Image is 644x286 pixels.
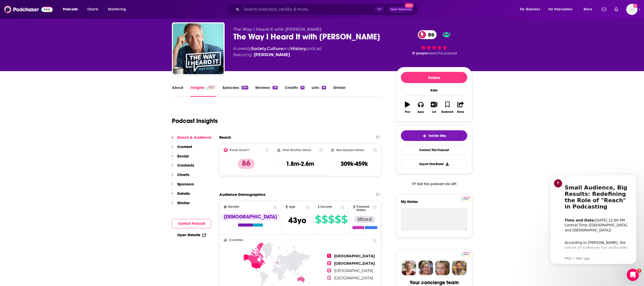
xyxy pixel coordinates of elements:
span: 86 [423,30,437,39]
img: The Way I Heard It with Mike Rowe [173,23,224,74]
span: $ [321,215,328,224]
div: Bookmark [441,110,453,114]
div: Rate [401,85,467,96]
button: tell me why sparkleTell Me Why [401,130,467,141]
button: Reach & Audience [172,135,211,144]
span: 3 [637,269,641,273]
span: Get this podcast via API [417,182,456,186]
span: Charts [87,6,98,13]
button: Show profile menu [626,4,637,15]
div: Mixed [354,216,375,223]
button: open menu [104,5,133,13]
h2: Reach [219,135,231,140]
a: Open Website [177,233,206,237]
span: and [283,46,291,51]
span: The Way I Heard It with [PERSON_NAME] [233,27,321,32]
a: Pro website [461,196,470,201]
img: Jules Profile [435,261,450,275]
div: Play [405,110,410,114]
label: My Notes [401,199,467,208]
a: InsightsPodchaser Pro [190,85,216,97]
p: Social [177,154,189,158]
span: $ [341,215,347,224]
span: Logged in as LLassiter [626,4,637,15]
button: Details [172,191,190,200]
h2: Power Score™ [230,148,249,152]
span: $ [335,215,341,224]
span: 3 [327,268,331,273]
span: For Business [520,6,540,13]
button: open menu [545,5,580,13]
p: Content [177,144,192,149]
a: Culture [267,46,283,51]
div: Your concierge team [410,279,459,286]
span: Countries [229,239,243,242]
button: Social [172,154,189,163]
span: ⌘ K [375,6,384,13]
div: 28 [273,86,277,89]
span: New [405,3,414,8]
p: 86 [238,159,255,169]
a: Get this podcast via API [408,178,460,190]
span: Parental Status [356,205,372,212]
span: [GEOGRAPHIC_DATA] [334,254,375,258]
a: History [291,46,306,51]
div: [PERSON_NAME] [254,52,290,58]
button: Contact Podcast [172,219,211,228]
button: open menu [516,5,546,13]
span: featuring [233,52,322,58]
a: Episodes454 [223,85,248,97]
span: , [266,46,267,51]
span: 51 people [412,51,428,55]
div: Share [457,110,464,114]
a: Credits91 [285,85,305,97]
h1: Podcast Insights [172,117,218,125]
input: Search podcasts, credits, & more... [241,5,375,13]
a: Pro website [461,251,470,256]
div: 454 [242,86,248,89]
span: 2 [327,261,331,265]
span: 4 [327,276,331,280]
h2: New Episode Listens [336,148,364,152]
span: 1 [327,254,331,258]
button: Sponsors [172,182,194,191]
h3: 1.8m-2.6m [286,160,314,168]
img: User Profile [626,4,637,15]
div: 18 [322,86,326,89]
img: Podchaser Pro [461,197,470,201]
div: Search podcasts, credits, & more... [232,4,423,15]
button: List [427,98,441,117]
div: List [432,110,436,114]
a: Reviews28 [255,85,277,97]
span: Monitoring [108,6,126,13]
h2: Audience Demographics [219,192,265,197]
span: Tell Me Why [428,134,446,138]
span: rated this podcast [428,51,457,55]
button: Open AdvancedNew [388,6,414,12]
button: Charts [172,172,189,182]
span: For Podcasters [548,6,573,13]
a: Show notifications dropdown [612,5,620,14]
button: Similar [172,200,190,210]
button: Contacts [172,163,194,172]
span: Open Advanced [390,8,412,11]
p: Charts [177,172,189,177]
span: [GEOGRAPHIC_DATA] [334,261,375,266]
button: Bookmark [441,98,454,117]
img: Sydney Profile [402,261,416,275]
a: Show notifications dropdown [600,5,608,14]
a: 86 [418,30,437,39]
h3: 309k-459k [341,160,368,168]
button: Play [401,98,414,117]
p: Sponsors [177,182,194,186]
a: Lists18 [312,85,326,97]
button: Follow [401,72,467,83]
